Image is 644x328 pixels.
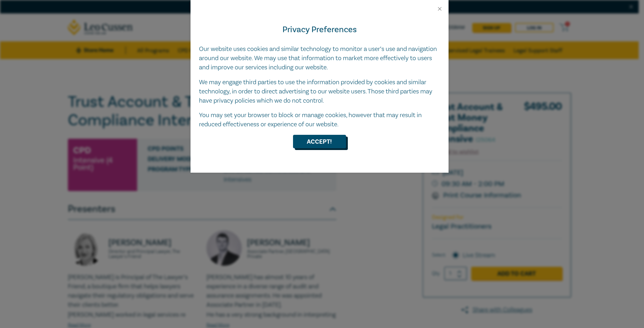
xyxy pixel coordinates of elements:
p: We may engage third parties to use the information provided by cookies and similar technology, in... [199,78,440,105]
p: Our website uses cookies and similar technology to monitor a user’s use and navigation around our... [199,45,440,72]
h4: Privacy Preferences [199,23,440,36]
p: You may set your browser to block or manage cookies, however that may result in reduced effective... [199,111,440,129]
button: Close [437,6,443,12]
button: Accept! [293,135,346,148]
